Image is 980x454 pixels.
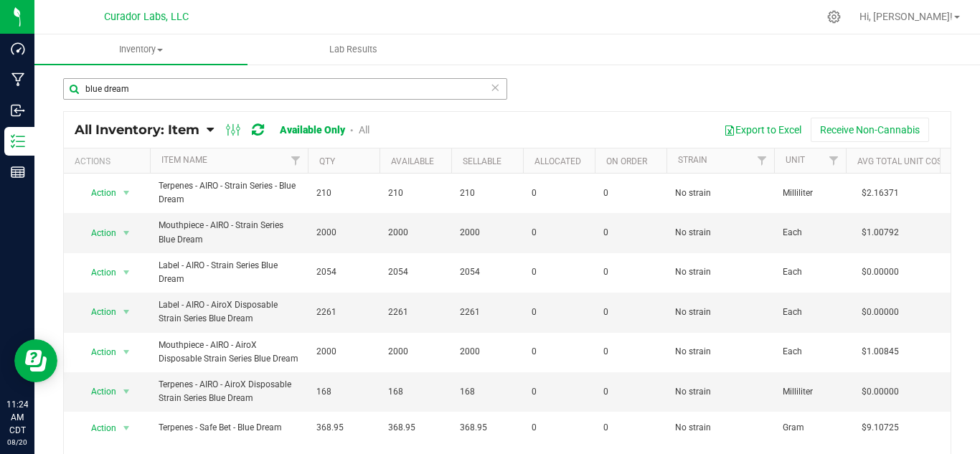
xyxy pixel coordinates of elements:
[854,183,906,204] span: $2.16371
[6,437,28,448] p: 08/20
[854,341,906,362] span: $1.00845
[316,186,371,200] span: 210
[460,265,514,279] span: 2054
[460,345,514,359] span: 2000
[859,11,953,22] span: Hi, [PERSON_NAME]!
[675,265,765,279] span: No strain
[248,34,461,65] a: Lab Results
[463,156,501,166] a: Sellable
[104,11,189,23] span: Curador Labs, LLC
[603,226,658,240] span: 0
[118,183,136,203] span: select
[6,398,28,437] p: 11:24 AM CDT
[316,306,371,319] span: 2261
[603,186,658,200] span: 0
[78,382,117,402] span: Action
[675,421,765,435] span: No strain
[78,183,117,203] span: Action
[388,306,443,319] span: 2261
[783,265,837,279] span: Each
[78,263,117,283] span: Action
[75,122,199,138] span: All Inventory: Item
[78,223,117,243] span: Action
[118,223,136,243] span: select
[159,179,299,207] span: Terpenes - AIRO - Strain Series - Blue Dream
[532,385,586,399] span: 0
[159,421,299,435] span: Terpenes - Safe Bet - Blue Dream
[603,265,658,279] span: 0
[388,421,443,435] span: 368.95
[532,345,586,359] span: 0
[11,134,25,148] inline-svg: Inventory
[783,345,837,359] span: Each
[678,155,707,165] a: Strain
[11,103,25,118] inline-svg: Inbound
[359,124,369,136] a: All
[783,385,837,399] span: Milliliter
[857,156,947,166] a: Avg Total Unit Cost
[78,418,117,438] span: Action
[460,186,514,200] span: 210
[14,339,57,382] iframe: Resource center
[118,418,136,438] span: select
[78,302,117,322] span: Action
[532,226,586,240] span: 0
[319,156,335,166] a: Qty
[460,385,514,399] span: 168
[460,306,514,319] span: 2261
[675,226,765,240] span: No strain
[783,226,837,240] span: Each
[606,156,647,166] a: On Order
[783,306,837,319] span: Each
[34,43,248,56] span: Inventory
[783,421,837,435] span: Gram
[675,186,765,200] span: No strain
[532,265,586,279] span: 0
[750,148,774,173] a: Filter
[388,226,443,240] span: 2000
[63,78,507,100] input: Search Item Name, Retail Display Name, SKU, Part Number...
[854,302,906,323] span: $0.00000
[159,259,299,286] span: Label - AIRO - Strain Series Blue Dream
[603,345,658,359] span: 0
[811,118,929,142] button: Receive Non-Cannabis
[159,339,299,366] span: Mouthpiece - AIRO - AiroX Disposable Strain Series Blue Dream
[11,165,25,179] inline-svg: Reports
[118,302,136,322] span: select
[822,148,846,173] a: Filter
[825,10,843,24] div: Manage settings
[316,385,371,399] span: 168
[34,34,248,65] a: Inventory
[532,421,586,435] span: 0
[316,345,371,359] span: 2000
[11,72,25,87] inline-svg: Manufacturing
[532,186,586,200] span: 0
[786,155,805,165] a: Unit
[388,186,443,200] span: 210
[316,421,371,435] span: 368.95
[675,345,765,359] span: No strain
[316,226,371,240] span: 2000
[388,265,443,279] span: 2054
[534,156,581,166] a: Allocated
[159,219,299,246] span: Mouthpiece - AIRO - Strain Series Blue Dream
[854,382,906,402] span: $0.00000
[118,382,136,402] span: select
[118,263,136,283] span: select
[161,155,207,165] a: Item Name
[11,42,25,56] inline-svg: Dashboard
[675,306,765,319] span: No strain
[310,43,397,56] span: Lab Results
[75,122,207,138] a: All Inventory: Item
[388,345,443,359] span: 2000
[460,421,514,435] span: 368.95
[490,78,500,97] span: Clear
[603,306,658,319] span: 0
[391,156,434,166] a: Available
[603,385,658,399] span: 0
[460,226,514,240] span: 2000
[118,342,136,362] span: select
[159,378,299,405] span: Terpenes - AIRO - AiroX Disposable Strain Series Blue Dream
[316,265,371,279] span: 2054
[284,148,308,173] a: Filter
